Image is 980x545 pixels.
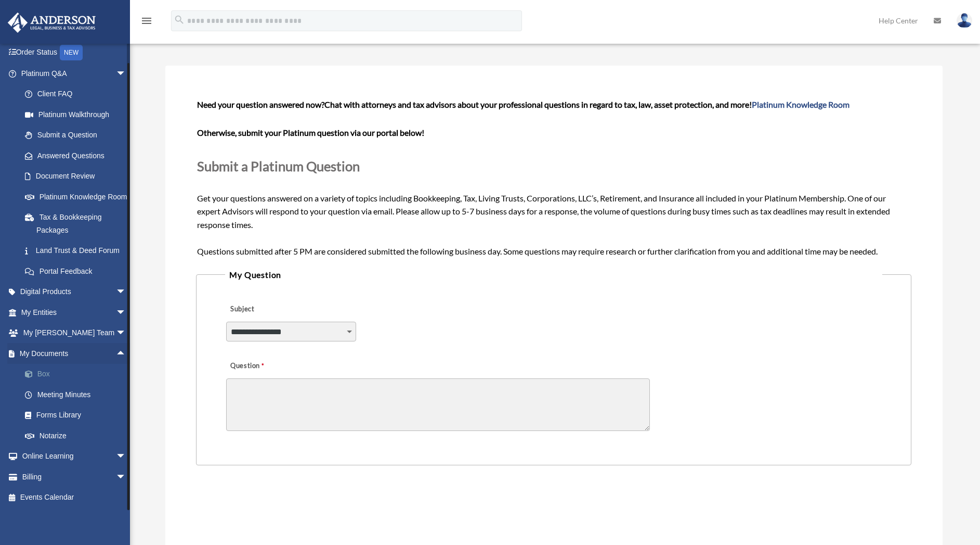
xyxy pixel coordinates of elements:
[226,302,325,317] label: Subject
[116,343,137,364] span: arrow_drop_up
[174,14,185,26] i: search
[7,63,142,84] a: Platinum Q&Aarrow_drop_down
[116,466,137,488] span: arrow_drop_down
[197,99,910,256] span: Get your questions answered on a variety of topics including Bookkeeping, Tax, Living Trusts, Cor...
[957,13,972,28] img: User Pic
[116,323,137,344] span: arrow_drop_down
[197,158,360,174] span: Submit a Platinum Question
[15,166,142,187] a: Document Review
[7,42,142,64] a: Order StatusNEW
[15,145,142,166] a: Answered Questions
[197,99,324,109] span: Need your question answered now?
[15,125,137,146] a: Submit a Question
[225,268,882,282] legend: My Question
[7,343,142,364] a: My Documentsarrow_drop_up
[7,446,142,467] a: Online Learningarrow_drop_down
[7,466,142,487] a: Billingarrow_drop_down
[116,446,137,467] span: arrow_drop_down
[324,99,850,109] span: Chat with attorneys and tax advisors about your professional questions in regard to tax, law, ass...
[199,498,357,538] iframe: reCAPTCHA
[226,359,307,374] label: Question
[7,323,142,344] a: My [PERSON_NAME] Teamarrow_drop_down
[15,425,142,446] a: Notarize
[15,186,142,207] a: Platinum Knowledge Room
[15,207,142,240] a: Tax & Bookkeeping Packages
[15,240,142,261] a: Land Trust & Deed Forum
[15,405,142,426] a: Forms Library
[15,84,142,105] a: Client FAQ
[7,487,142,508] a: Events Calendar
[60,45,83,60] div: NEW
[15,104,142,125] a: Platinum Walkthrough
[116,282,137,303] span: arrow_drop_down
[140,15,153,27] i: menu
[752,99,850,109] a: Platinum Knowledge Room
[5,12,99,33] img: Anderson Advisors Platinum Portal
[140,18,153,27] a: menu
[15,364,142,385] a: Box
[15,261,142,282] a: Portal Feedback
[116,302,137,323] span: arrow_drop_down
[116,63,137,84] span: arrow_drop_down
[7,282,142,302] a: Digital Productsarrow_drop_down
[197,128,424,137] b: Otherwise, submit your Platinum question via our portal below!
[7,302,142,323] a: My Entitiesarrow_drop_down
[15,384,142,405] a: Meeting Minutes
